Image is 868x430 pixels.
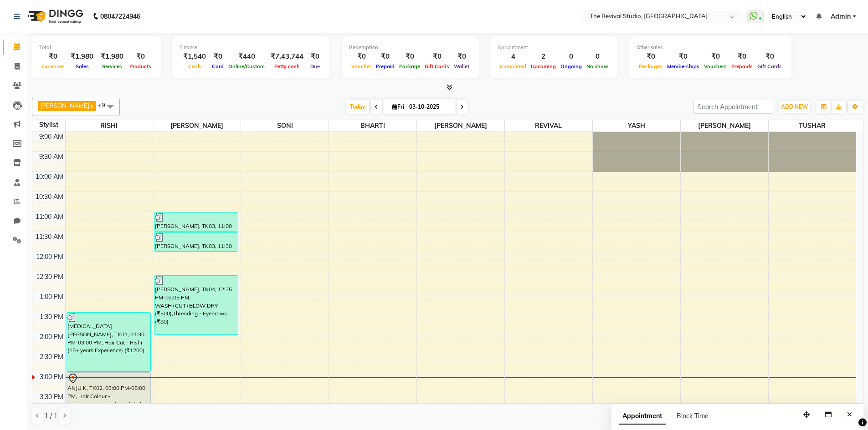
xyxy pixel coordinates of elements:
div: ₹0 [374,51,397,62]
span: Sales [73,63,91,70]
div: [PERSON_NAME], TK03, 11:30 AM-12:00 PM, Basics [DEMOGRAPHIC_DATA] - [PERSON_NAME] Trim [154,233,238,251]
div: 9:30 AM [37,152,65,162]
span: Expenses [39,63,67,70]
span: Ongoing [558,63,584,70]
div: ₹0 [397,51,422,62]
div: ₹0 [39,51,67,62]
span: Appointment [619,408,666,425]
div: ₹0 [127,51,154,62]
div: ₹0 [702,51,729,62]
span: Gift Cards [755,63,784,70]
div: Stylist [32,120,65,130]
div: ₹0 [452,51,472,62]
span: YASH [593,120,680,132]
span: Prepaids [729,63,755,70]
div: ₹0 [755,51,784,62]
span: Cash [186,63,203,70]
div: ₹0 [307,51,323,62]
span: Upcoming [529,63,558,70]
div: ₹1,980 [67,51,97,62]
input: 2025-10-03 [406,100,452,114]
div: Redemption [349,44,472,51]
div: [PERSON_NAME], TK03, 11:00 AM-11:30 AM, Basics [DEMOGRAPHIC_DATA] - Master Stylist [154,212,238,231]
div: Appointment [498,44,611,51]
b: 08047224946 [100,4,140,29]
span: Admin [831,12,851,21]
span: RISHI [66,120,153,132]
span: [PERSON_NAME] [153,120,241,132]
span: ADD NEW [781,103,808,110]
div: ₹0 [637,51,665,62]
div: [MEDICAL_DATA][PERSON_NAME], TK01, 01:30 PM-03:00 PM, Hair Cut - Rishi (15+ years Experience) (₹1... [67,313,150,371]
span: Gift Cards [422,63,452,70]
div: [PERSON_NAME], TK04, 12:35 PM-02:05 PM, WASH+CUT+BLOW DRY (₹500),Threading - Eyebrows (₹80) [154,276,238,334]
span: Block Time [677,412,709,420]
span: Completed [498,63,529,70]
div: ₹1,540 [180,51,210,62]
div: 11:00 AM [34,212,65,222]
div: 9:00 AM [37,132,65,142]
span: +9 [98,101,112,109]
a: x [89,102,93,109]
div: 4 [498,51,529,62]
div: Total [39,44,154,51]
span: TUSHAR [769,120,857,132]
div: ₹0 [665,51,702,62]
span: Fri [390,103,406,110]
div: 2 [529,51,558,62]
div: ₹0 [422,51,452,62]
button: Close [843,408,856,422]
div: ₹440 [226,51,267,62]
span: Memberships [665,63,702,70]
div: ₹0 [349,51,374,62]
div: 0 [558,51,584,62]
div: 10:00 AM [34,172,65,182]
div: ₹1,980 [97,51,127,62]
div: 1:00 PM [38,292,65,302]
button: ADD NEW [779,101,810,113]
div: 3:00 PM [38,372,65,382]
div: 11:30 AM [34,232,65,242]
span: Package [397,63,422,70]
div: 10:30 AM [34,192,65,202]
span: SONI [241,120,329,132]
div: ₹0 [729,51,755,62]
div: Finance [180,44,323,51]
div: 2:00 PM [38,332,65,342]
span: Products [127,63,154,70]
div: 0 [584,51,611,62]
span: Petty cash [272,63,302,70]
span: Due [308,63,322,70]
div: ₹0 [210,51,226,62]
span: Voucher [349,63,374,70]
span: [PERSON_NAME] [417,120,504,132]
span: Prepaid [374,63,397,70]
span: Services [100,63,124,70]
span: Online/Custom [226,63,267,70]
div: ₹7,43,744 [267,51,307,62]
div: 2:30 PM [38,352,65,362]
span: Vouchers [702,63,729,70]
span: [PERSON_NAME] [41,102,89,109]
div: 12:30 PM [34,272,65,282]
span: Packages [637,63,665,70]
span: BHARTI [329,120,416,132]
div: Other sales [637,44,784,51]
span: No show [584,63,611,70]
input: Search Appointment [693,100,773,114]
div: 12:00 PM [34,252,65,262]
span: 1 / 1 [45,411,57,421]
span: [PERSON_NAME] [681,120,768,132]
span: Today [346,100,369,114]
div: 3:30 PM [38,392,65,402]
span: Wallet [452,63,472,70]
span: REVIVAL [505,120,592,132]
img: logo [23,4,86,29]
div: 1:30 PM [38,312,65,322]
span: Card [210,63,226,70]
